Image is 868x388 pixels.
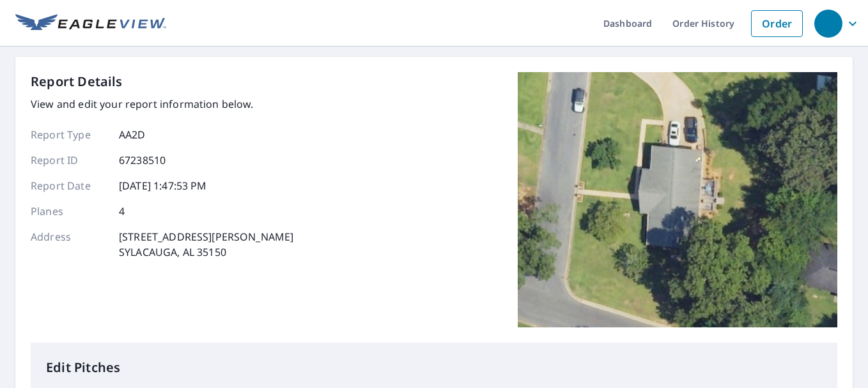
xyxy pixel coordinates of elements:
[119,204,125,219] p: 4
[751,10,803,37] a: Order
[46,358,822,377] p: Edit Pitches
[119,178,207,193] p: [DATE] 1:47:53 PM
[31,72,123,91] p: Report Details
[119,127,146,142] p: AA2D
[31,229,107,260] p: Address
[31,153,107,168] p: Report ID
[31,204,107,219] p: Planes
[31,96,293,112] p: View and edit your report information below.
[119,229,293,260] p: [STREET_ADDRESS][PERSON_NAME] SYLACAUGA, AL 35150
[15,14,166,33] img: EV Logo
[518,72,837,327] img: Top image
[31,127,107,142] p: Report Type
[31,178,107,193] p: Report Date
[119,153,166,168] p: 67238510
